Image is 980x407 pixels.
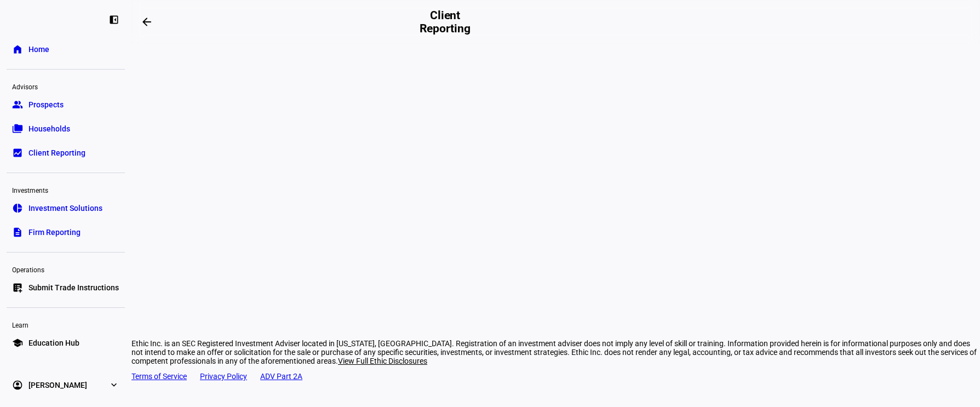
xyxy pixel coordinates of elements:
[108,380,119,391] eth-mat-symbol: expand_more
[28,44,49,55] span: Home
[200,372,247,381] a: Privacy Policy
[12,99,23,110] eth-mat-symbol: group
[140,15,153,28] mat-icon: arrow_backwards
[12,44,23,55] eth-mat-symbol: home
[7,38,125,60] a: homeHome
[12,203,23,214] eth-mat-symbol: pie_chart
[7,142,125,164] a: bid_landscapeClient Reporting
[7,221,125,243] a: descriptionFirm Reporting
[7,317,125,332] div: Learn
[108,14,119,25] eth-mat-symbol: left_panel_close
[12,282,23,293] eth-mat-symbol: list_alt_add
[28,123,70,134] span: Households
[7,261,125,277] div: Operations
[131,339,980,365] div: Ethic Inc. is an SEC Registered Investment Adviser located in [US_STATE], [GEOGRAPHIC_DATA]. Regi...
[28,147,85,158] span: Client Reporting
[12,337,23,348] eth-mat-symbol: school
[12,380,23,391] eth-mat-symbol: account_circle
[28,227,81,238] span: Firm Reporting
[7,118,125,140] a: folder_copyHouseholds
[131,372,187,381] a: Terms of Service
[28,282,119,293] span: Submit Trade Instructions
[12,147,23,158] eth-mat-symbol: bid_landscape
[28,380,87,391] span: [PERSON_NAME]
[7,94,125,116] a: groupProspects
[7,78,125,94] div: Advisors
[260,372,302,381] a: ADV Part 2A
[12,227,23,238] eth-mat-symbol: description
[338,357,427,365] span: View Full Ethic Disclosures
[28,337,79,348] span: Education Hub
[413,9,478,35] h2: Client Reporting
[28,203,102,214] span: Investment Solutions
[12,123,23,134] eth-mat-symbol: folder_copy
[7,182,125,197] div: Investments
[7,197,125,219] a: pie_chartInvestment Solutions
[28,99,64,110] span: Prospects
